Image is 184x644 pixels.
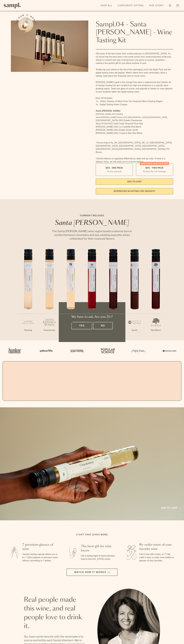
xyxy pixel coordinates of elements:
p: Chardonnay [39,329,60,332]
span: $95 - Two Pack [145,166,164,169]
span: $55 - One Pack [106,166,123,169]
p: Syrah [124,329,145,332]
p: Chardonnay [60,329,81,332]
a: Shop All [99,3,114,8]
li: 4 / 7 [81,249,103,340]
li: 3 / 7 [60,249,81,340]
p: Pinot Noir [81,329,103,332]
a: Corporate Gifting [116,3,145,8]
small: Try the Capsule [107,170,122,173]
li: 6 / 7 [124,249,145,340]
li: 2 / 7 [39,249,60,340]
img: Sampl.04 - Santa Barbara - Wine Tasting Kit [11,21,88,72]
img: Sampl logo [4,3,21,8]
li: 1 / 7 [18,249,39,340]
p: Riesling [18,329,39,332]
a: Our Story [148,3,165,8]
small: Perfect For 2-4 Tastings [143,170,166,173]
li: 5 / 7 [103,249,124,340]
div: Christmas SALE! Save 20% [140,162,169,165]
a: Add to cart [161,506,180,510]
li: 7 / 7 [145,249,166,340]
button: Add to Cart [96,178,173,185]
p: Red Blend [145,329,166,332]
a: interested in gifting for groups? [96,188,173,194]
button: See how it works [18,17,33,32]
p: Red Blend [103,329,124,332]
